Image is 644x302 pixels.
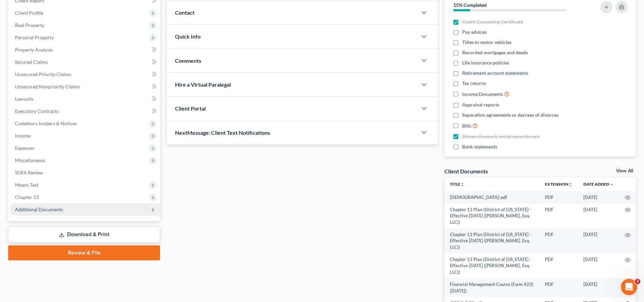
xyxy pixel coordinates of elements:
td: [DATE] [578,203,619,228]
span: Real Property [15,22,44,28]
div: Client Documents [444,168,488,175]
td: [DATE] [578,253,619,278]
a: Lawsuits [10,93,160,105]
a: View All [616,169,633,173]
td: Financial Management Course (Form 423) ([DATE]) [444,278,539,297]
span: Retirement account statements [462,70,528,76]
span: Executory Contracts [15,108,59,114]
a: Titleunfold_more [450,182,465,187]
td: [DATE] [578,278,619,297]
a: Unsecured Nonpriority Claims [10,81,160,93]
span: Client Profile [15,10,43,16]
span: 3 [635,279,640,284]
span: Drivers license & social security card [462,133,540,140]
i: expand_more [610,183,614,187]
a: Review & File [8,245,160,260]
td: PDF [539,228,578,253]
td: PDF [539,203,578,228]
a: SOFA Review [10,167,160,179]
td: [DATE] [578,228,619,253]
td: PDF [539,253,578,278]
iframe: Intercom live chat [621,279,637,295]
span: Lawsuits [15,96,33,102]
span: Hire a Virtual Paralegal [175,81,231,88]
span: Credit Counseling Certificate [462,18,523,25]
a: Extensionunfold_more [545,182,572,187]
span: Quick Info [175,33,201,40]
span: Additional Documents [15,206,63,212]
span: Client Portal [175,105,206,112]
span: Pay advices [462,29,487,35]
td: Chapter 13 Plan (District of [US_STATE] - Effective [DATE] ([PERSON_NAME], Esq. LLC)) [444,228,539,253]
td: Chapter 13 Plan (District of [US_STATE] - Effective [DATE] ([PERSON_NAME], Esq. LLC)) [444,203,539,228]
i: unfold_more [568,183,572,187]
span: Bills [462,123,471,129]
span: Expenses [15,145,34,151]
span: Appraisal reports [462,101,499,108]
a: Executory Contracts [10,105,160,117]
a: Unsecured Priority Claims [10,68,160,81]
span: NextMessage: Client Text Notifications [175,129,270,136]
span: Secured Claims [15,59,48,65]
td: Chapter 13 Plan (District of [US_STATE] - Effective [DATE] ([PERSON_NAME], Esq. LLC)) [444,253,539,278]
span: Bank statements [462,143,497,150]
span: Unsecured Priority Claims [15,71,71,77]
td: [DEMOGRAPHIC_DATA]-pdf [444,191,539,203]
span: Unsecured Nonpriority Claims [15,84,80,89]
a: Property Analysis [10,44,160,56]
span: Personal Property [15,34,54,40]
span: Income [15,133,31,139]
span: Recorded mortgages and deeds [462,49,528,56]
a: Date Added expand_more [583,182,614,187]
span: Chapter 13 [15,194,39,200]
span: Means Test [15,182,38,188]
span: Separation agreements or decrees of divorces [462,112,559,118]
a: Download & Print [8,227,160,243]
i: unfold_more [460,183,465,187]
span: Tax returns [462,80,486,87]
span: Codebtors Insiders & Notices [15,120,77,126]
td: PDF [539,278,578,297]
span: Property Analysis [15,47,53,53]
span: Life insurance policies [462,59,509,66]
a: Secured Claims [10,56,160,68]
span: Comments [175,57,201,64]
span: SOFA Review [15,170,43,175]
td: PDF [539,191,578,203]
td: [DATE] [578,191,619,203]
span: Contact [175,9,194,16]
span: Income Documents [462,91,503,98]
span: Titles to motor vehicles [462,39,512,46]
strong: 15% Completed [453,2,487,8]
span: Miscellaneous [15,157,45,163]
